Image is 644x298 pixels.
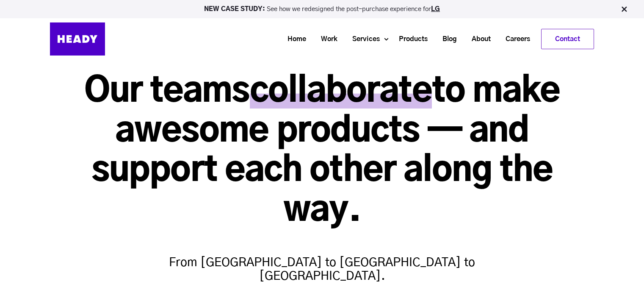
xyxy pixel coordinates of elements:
a: LG [431,6,440,12]
a: Contact [542,29,594,49]
img: Heady_Logo_Web-01 (1) [50,22,105,56]
strong: NEW CASE STUDY: [204,6,267,12]
a: Services [342,31,384,47]
a: Work [310,31,342,47]
div: Navigation Menu [113,29,594,49]
a: About [461,31,495,47]
a: Blog [432,31,461,47]
img: Close Bar [620,5,628,14]
a: Products [388,31,432,47]
h4: From [GEOGRAPHIC_DATA] to [GEOGRAPHIC_DATA] to [GEOGRAPHIC_DATA]. [157,239,487,283]
span: collaborate [250,75,432,109]
h1: Our teams to make awesome products — and support each other along the way. [50,72,594,231]
a: Home [277,31,310,47]
a: Careers [495,31,534,47]
p: See how we redesigned the post-purchase experience for [4,6,640,12]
